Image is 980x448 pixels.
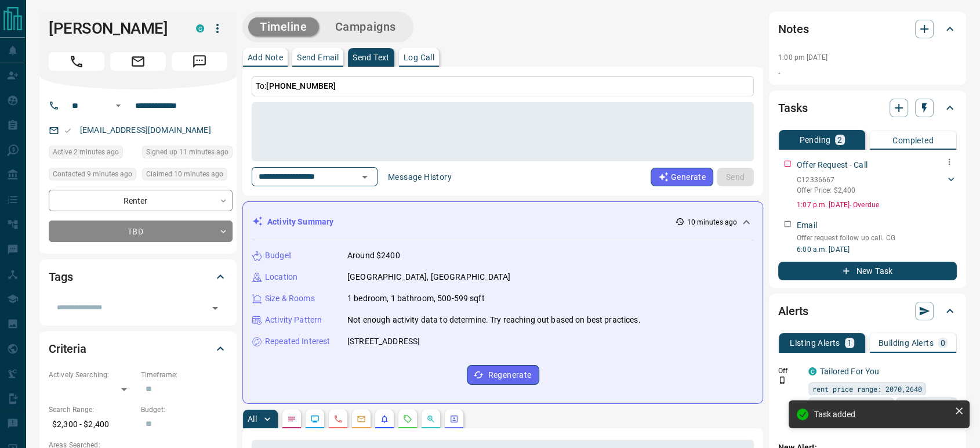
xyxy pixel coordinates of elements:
button: Open [207,300,223,316]
p: [GEOGRAPHIC_DATA], [GEOGRAPHIC_DATA] [347,271,510,283]
p: Around $2400 [347,250,400,262]
a: [EMAIL_ADDRESS][DOMAIN_NAME] [80,125,211,135]
p: Search Range: [49,404,135,415]
svg: Opportunities [426,414,435,424]
span: rent price range: 2070,2640 [812,383,922,395]
svg: Emails [357,414,366,424]
h2: Tags [49,268,72,286]
span: [PHONE_NUMBER] [266,81,336,91]
p: Add Note [248,53,283,62]
button: Regenerate [467,365,539,385]
svg: Notes [287,414,296,424]
div: Thu Aug 14 2025 [142,146,233,162]
p: $2,300 - $2,400 [49,415,135,434]
p: 0 [941,339,945,347]
p: Budget: [141,404,227,415]
p: All [248,415,257,423]
div: Notes [778,15,957,43]
p: Actively Searching: [49,370,135,380]
div: Tags [49,263,227,291]
button: New Task [778,262,957,280]
svg: Calls [333,414,343,424]
p: C12336667 [797,175,855,185]
svg: Lead Browsing Activity [310,414,320,424]
p: Activity Pattern [265,314,322,326]
span: Claimed 10 minutes ago [146,168,223,180]
span: Active 2 minutes ago [53,146,119,158]
button: Open [111,99,125,113]
div: condos.ca [808,367,816,375]
div: C12336667Offer Price: $2,400 [797,172,957,198]
p: Budget [265,250,292,262]
h2: Notes [778,20,808,38]
button: Open [357,169,373,185]
div: Thu Aug 14 2025 [49,168,136,184]
p: Offer request follow up call. CG [797,233,957,243]
p: Log Call [404,53,434,62]
h2: Alerts [778,302,808,320]
p: 1:00 pm [DATE] [778,53,827,62]
p: Send Text [353,53,390,62]
p: . [778,65,957,77]
p: Off [778,366,801,376]
svg: Email Valid [64,127,72,135]
div: Task added [814,410,950,419]
p: Timeframe: [141,370,227,380]
p: Location [265,271,297,283]
p: Size & Rooms [265,292,315,305]
div: condos.ca [196,24,204,32]
span: Contacted 9 minutes ago [53,168,132,180]
div: TBD [49,221,233,242]
p: Completed [892,136,934,144]
p: Email [797,219,817,232]
p: 1:07 p.m. [DATE] - Overdue [797,200,957,210]
p: [STREET_ADDRESS] [347,335,420,348]
p: 2 [837,136,842,144]
p: Listing Alerts [790,339,840,347]
button: Message History [381,168,459,186]
h1: [PERSON_NAME] [49,19,179,38]
p: 6:00 a.m. [DATE] [797,244,957,255]
p: Activity Summary [267,216,333,228]
a: Tailored For You [820,367,879,376]
div: Tasks [778,94,957,122]
p: Repeated Interest [265,335,330,348]
div: Alerts [778,297,957,325]
h2: Tasks [778,99,807,117]
p: To: [252,76,754,96]
p: Pending [799,136,830,144]
p: 10 minutes ago [687,217,737,227]
span: Call [49,52,104,71]
span: Email [110,52,166,71]
p: Offer Price: $2,400 [797,185,855,196]
p: Building Alerts [879,339,934,347]
span: Message [172,52,227,71]
p: 1 bedroom, 1 bathroom, 500-599 sqft [347,292,485,305]
p: Send Email [297,53,339,62]
button: Generate [651,168,713,186]
svg: Listing Alerts [380,414,389,424]
svg: Agent Actions [449,414,459,424]
svg: Requests [403,414,412,424]
div: Thu Aug 14 2025 [49,146,136,162]
div: Renter [49,190,233,211]
p: Offer Request - Call [797,159,868,171]
span: Signed up 11 minutes ago [146,146,228,158]
p: 1 [847,339,852,347]
button: Campaigns [324,17,408,37]
p: Not enough activity data to determine. Try reaching out based on best practices. [347,314,641,326]
div: Criteria [49,335,227,363]
button: Timeline [248,17,319,37]
div: Thu Aug 14 2025 [142,168,233,184]
svg: Push Notification Only [778,376,786,384]
h2: Criteria [49,339,86,358]
div: Activity Summary10 minutes ago [252,211,753,233]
